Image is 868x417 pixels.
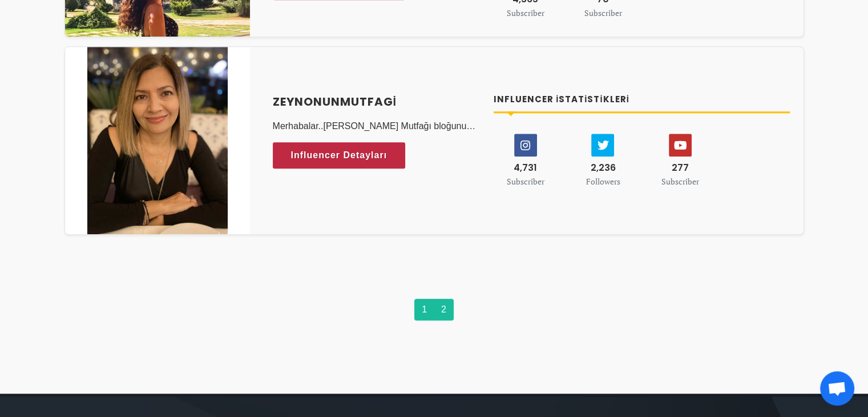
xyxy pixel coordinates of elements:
[291,147,387,164] span: Influencer Detayları
[584,7,621,18] small: Subscriber
[590,161,615,174] span: 2,236
[273,119,481,133] p: Merhabalar..[PERSON_NAME] Mutfağı bloğunun sahibiyim.10 yıldır yemek ve mutfak maceralarımı yazıy...
[586,176,620,187] small: Followers
[507,176,544,187] small: Subscriber
[273,142,406,169] a: Influencer Detayları
[514,161,537,174] span: 4,731
[507,7,544,18] small: Subscriber
[672,161,689,174] span: 277
[820,371,854,406] a: Açık sohbet
[414,299,434,320] a: 1
[273,93,481,110] a: zeynonunmutfagi
[494,93,790,106] h4: Influencer İstatistikleri
[434,299,454,320] a: 2
[661,176,699,187] small: Subscriber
